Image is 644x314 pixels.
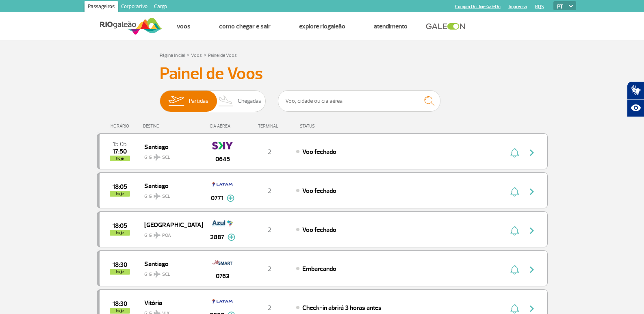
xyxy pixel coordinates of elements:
[113,141,127,147] span: 2025-08-24 15:05:00
[302,226,336,234] span: Voo fechado
[144,227,196,239] span: GIG
[268,304,271,312] span: 2
[113,262,127,268] span: 2025-08-24 18:30:00
[113,149,127,154] span: 2025-08-24 17:50:00
[177,22,191,30] a: Voos
[163,91,189,112] img: slider-embarque
[509,4,527,9] a: Imprensa
[214,91,238,112] img: slider-desembarque
[99,123,143,129] div: HORÁRIO
[215,154,230,164] span: 0645
[278,90,440,112] input: Voo, cidade ou cia aérea
[210,232,224,242] span: 2887
[162,271,170,278] span: SCL
[162,232,171,239] span: POA
[154,154,160,160] img: destiny_airplane.svg
[202,123,243,129] div: CIA AÉREA
[154,193,160,199] img: destiny_airplane.svg
[510,226,519,236] img: sino-painel-voo.svg
[144,258,196,269] span: Santiago
[527,148,537,158] img: seta-direita-painel-voo.svg
[510,148,519,158] img: sino-painel-voo.svg
[374,22,408,30] a: Atendimento
[113,301,127,307] span: 2025-08-24 18:30:00
[211,193,223,203] span: 0771
[302,304,382,312] span: Check-in abrirá 3 horas antes
[527,187,537,197] img: seta-direita-painel-voo.svg
[160,64,485,84] h3: Painel de Voos
[455,4,501,9] a: Compra On-line GaleOn
[238,91,261,112] span: Chegadas
[144,141,196,152] span: Santiago
[110,191,130,197] span: hoje
[110,230,130,236] span: hoje
[268,187,271,195] span: 2
[154,232,160,238] img: destiny_airplane.svg
[143,123,202,129] div: DESTINO
[85,1,118,14] a: Passageiros
[296,123,362,129] div: STATUS
[527,265,537,275] img: seta-direita-painel-voo.svg
[268,265,271,273] span: 2
[154,271,160,277] img: destiny_airplane.svg
[144,188,196,200] span: GIG
[627,81,644,99] button: Abrir tradutor de língua de sinais.
[144,297,196,308] span: Vitória
[144,149,196,161] span: GIG
[527,226,537,236] img: seta-direita-painel-voo.svg
[204,50,206,59] a: >
[302,265,336,273] span: Embarcando
[110,308,130,314] span: hoje
[268,148,271,156] span: 2
[113,184,127,190] span: 2025-08-24 18:05:00
[208,52,237,58] a: Painel de Voos
[186,50,189,59] a: >
[510,265,519,275] img: sino-painel-voo.svg
[160,52,185,58] a: Página Inicial
[535,4,544,9] a: RQS
[299,22,345,30] a: Explore RIOgaleão
[268,226,271,234] span: 2
[302,187,336,195] span: Voo fechado
[627,81,644,117] div: Plugin de acessibilidade da Hand Talk.
[216,271,230,281] span: 0763
[113,223,127,229] span: 2025-08-24 18:05:00
[110,269,130,275] span: hoje
[228,234,235,241] img: mais-info-painel-voo.svg
[527,304,537,314] img: seta-direita-painel-voo.svg
[227,195,234,202] img: mais-info-painel-voo.svg
[162,154,170,161] span: SCL
[510,187,519,197] img: sino-painel-voo.svg
[151,1,170,14] a: Cargo
[510,304,519,314] img: sino-painel-voo.svg
[144,180,196,191] span: Santiago
[162,193,170,200] span: SCL
[144,219,196,230] span: [GEOGRAPHIC_DATA]
[189,91,208,112] span: Partidas
[144,266,196,278] span: GIG
[118,1,151,14] a: Corporativo
[191,52,202,58] a: Voos
[219,22,271,30] a: Como chegar e sair
[302,148,336,156] span: Voo fechado
[243,123,296,129] div: TERMINAL
[627,99,644,117] button: Abrir recursos assistivos.
[110,156,130,161] span: hoje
